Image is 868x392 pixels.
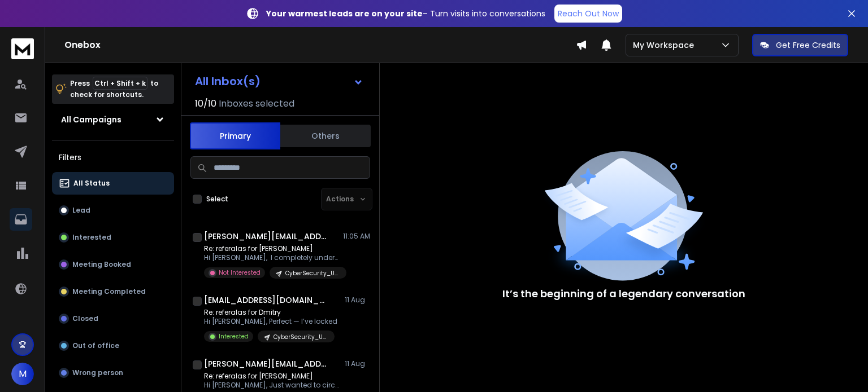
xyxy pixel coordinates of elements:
[554,5,622,23] a: Reach Out Now
[52,149,174,165] h3: Filters
[280,124,371,148] button: Others
[752,34,848,56] button: Get Free Credits
[52,362,174,384] button: Wrong person
[195,97,216,111] span: 10 / 10
[219,97,294,111] h3: Inboxes selected
[72,314,98,323] p: Closed
[72,341,119,350] p: Out of office
[204,372,340,381] p: Re: referalas for [PERSON_NAME]
[285,269,340,278] p: CyberSecurity_USA
[343,232,370,241] p: 11:05 AM
[52,199,174,222] button: Lead
[72,287,146,296] p: Meeting Completed
[195,76,261,87] h1: All Inbox(s)
[502,286,745,302] p: It’s the beginning of a legendary conversation
[11,38,34,59] img: logo
[204,308,337,317] p: Re: referalas for Dmitry
[11,363,34,385] button: M
[274,333,328,341] p: CyberSecurity_USA
[72,368,123,377] p: Wrong person
[93,77,147,90] span: Ctrl + Shift + k
[345,359,370,368] p: 11 Aug
[52,334,174,357] button: Out of office
[52,253,174,276] button: Meeting Booked
[204,381,340,390] p: Hi [PERSON_NAME], Just wanted to circle
[204,253,340,262] p: Hi [PERSON_NAME], I completely understand your
[206,195,228,204] label: Select
[72,233,111,242] p: Interested
[70,78,158,100] p: Press to check for shortcuts.
[776,39,840,51] p: Get Free Credits
[72,260,131,269] p: Meeting Booked
[219,268,261,277] p: Not Interested
[204,244,340,253] p: Re: referalas for [PERSON_NAME]
[61,114,121,125] h1: All Campaigns
[266,8,545,19] p: – Turn visits into conversations
[73,179,110,188] p: All Status
[52,226,174,249] button: Interested
[64,38,576,52] h1: Onebox
[345,296,370,305] p: 11 Aug
[204,358,328,369] h1: [PERSON_NAME][EMAIL_ADDRESS][DOMAIN_NAME]
[52,172,174,195] button: All Status
[52,108,174,131] button: All Campaigns
[204,294,328,306] h1: [EMAIL_ADDRESS][DOMAIN_NAME]
[558,8,619,19] p: Reach Out Now
[633,39,698,51] p: My Workspace
[204,231,328,242] h1: [PERSON_NAME][EMAIL_ADDRESS][DOMAIN_NAME]
[186,70,372,93] button: All Inbox(s)
[204,317,337,326] p: Hi [PERSON_NAME], Perfect — I’ve locked
[190,122,280,149] button: Primary
[52,307,174,330] button: Closed
[266,8,423,19] strong: Your warmest leads are on your site
[219,332,249,341] p: Interested
[72,206,90,215] p: Lead
[52,280,174,303] button: Meeting Completed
